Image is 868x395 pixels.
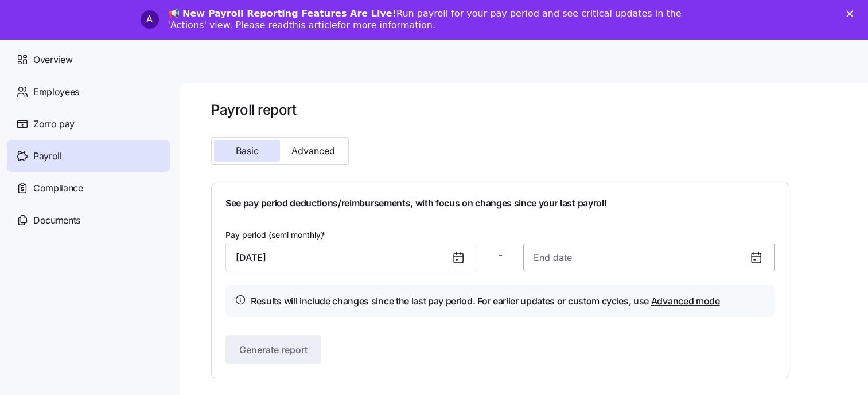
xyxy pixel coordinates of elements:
a: this article [289,19,337,30]
a: Overview [7,44,170,76]
span: Generate report [239,343,308,357]
a: Compliance [7,172,170,204]
div: Close [846,10,858,17]
label: Pay period (semi monthly) [225,229,328,241]
span: Employees [33,85,79,99]
h4: Results will include changes since the last pay period. For earlier updates or custom cycles, use [251,294,720,308]
span: Overview [33,53,72,67]
span: Basic [236,146,259,155]
a: Zorro pay [7,108,170,140]
a: Documents [7,204,170,236]
span: Payroll [33,149,62,163]
div: Run payroll for your pay period and see critical updates in the 'Actions' view. Please read for m... [168,8,710,31]
span: Advanced [291,146,335,155]
b: 📢 New Payroll Reporting Features Are Live! [168,8,396,19]
div: Profile image for Ann [141,10,159,29]
a: Employees [7,76,170,108]
span: Documents [33,213,80,228]
a: Payroll [7,140,170,172]
span: Compliance [33,181,83,195]
input: End date [523,244,775,271]
input: Start date [225,244,477,271]
button: Generate report [225,335,321,364]
span: Zorro pay [33,117,75,131]
a: Advanced mode [651,295,720,307]
h1: Payroll report [211,101,789,119]
h1: See pay period deductions/reimbursements, with focus on changes since your last payroll [225,197,775,209]
span: - [499,248,503,262]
